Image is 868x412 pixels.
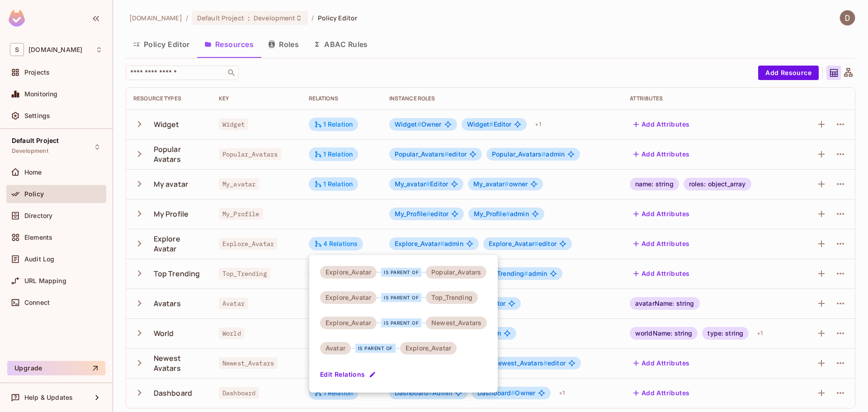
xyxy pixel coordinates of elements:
[426,266,486,279] div: Popular_Avatars
[320,342,351,355] div: Avatar
[320,317,377,329] div: Explore_Avatar
[320,266,377,279] div: Explore_Avatar
[381,268,421,277] div: is parent of
[381,293,421,302] div: is parent of
[355,344,396,353] div: is parent of
[320,367,378,382] button: Edit Relations
[320,291,377,304] div: Explore_Avatar
[426,317,487,329] div: Newest_Avatars
[426,291,478,304] div: Top_Trending
[400,342,457,355] div: Explore_Avatar
[381,318,421,327] div: is parent of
